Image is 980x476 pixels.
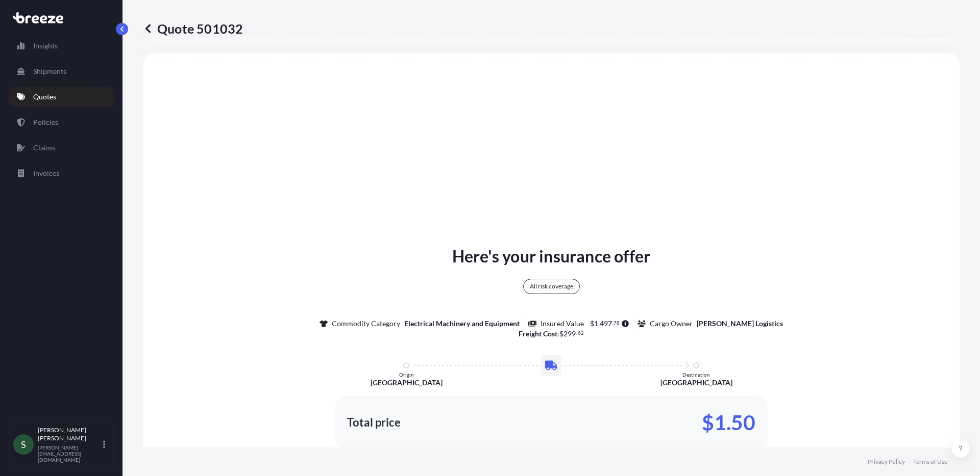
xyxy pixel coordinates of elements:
span: 62 [578,331,584,335]
p: Destination [682,372,710,378]
p: Quote 501032 [143,20,243,37]
a: Claims [9,138,114,158]
span: . [612,321,614,325]
p: Invoices [33,168,59,178]
p: Total price [347,417,401,428]
p: $1.50 [702,414,755,431]
b: Freight Cost [519,329,557,338]
span: $ [559,330,563,337]
p: Insights [33,41,58,51]
a: Privacy Policy [868,458,905,466]
span: $ [590,320,594,327]
a: Terms of Use [913,458,947,466]
span: S [21,439,26,449]
a: Invoices [9,163,114,183]
p: Quotes [33,92,56,102]
p: [PERSON_NAME] Logistics [697,319,783,329]
p: : [519,329,584,339]
p: [PERSON_NAME] [PERSON_NAME] [38,426,101,442]
p: Claims [33,143,55,153]
p: Electrical Machinery and Equipment [404,319,520,329]
p: Cargo Owner [650,319,693,329]
div: All risk coverage [523,279,580,294]
a: Shipments [9,61,114,82]
p: Shipments [33,66,66,76]
p: Policies [33,117,58,127]
a: Quotes [9,87,114,107]
span: 497 [600,320,612,327]
a: Policies [9,112,114,133]
a: Insights [9,36,114,56]
span: 78 [614,321,620,325]
p: Here's your insurance offer [452,244,650,269]
span: 1 [594,320,598,327]
p: [GEOGRAPHIC_DATA] [371,378,443,388]
p: Commodity Category [332,319,400,329]
span: . [576,331,577,335]
p: Origin [399,372,414,378]
p: Insured Value [541,319,584,329]
span: 299 [563,330,576,337]
span: , [598,320,600,327]
p: [GEOGRAPHIC_DATA] [660,378,732,388]
p: [PERSON_NAME][EMAIL_ADDRESS][DOMAIN_NAME] [38,444,101,463]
